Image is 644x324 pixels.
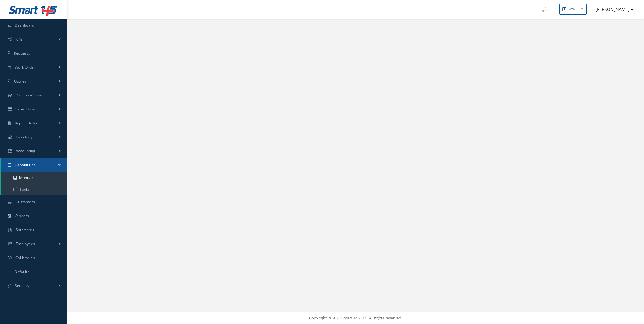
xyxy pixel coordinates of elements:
button: [PERSON_NAME] [590,3,634,15]
span: Inventory [16,134,32,140]
span: Accounting [16,148,35,154]
span: Shipments [16,227,35,232]
div: Copyright © 2025 Smart 145 LLC. All rights reserved. [73,315,638,321]
span: Security [15,283,29,288]
span: Requests [14,51,30,56]
a: Tools [1,184,67,195]
button: New [559,4,587,15]
span: Dashboard [15,23,35,28]
span: KPIs [15,37,23,42]
a: Manuals [1,172,67,184]
span: Work Order [15,65,35,70]
span: Repair Order [15,120,38,126]
span: Purchase Order [15,93,43,98]
span: Calibration [15,255,35,260]
span: Customers [16,199,35,204]
a: Capabilities [1,158,67,172]
span: Employees [16,241,35,246]
span: Sales Order [15,106,36,112]
span: Quotes [14,79,27,84]
span: Vendors [15,213,29,218]
span: Defaults [15,269,29,274]
span: Capabilities [15,162,36,167]
div: New [568,7,575,12]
